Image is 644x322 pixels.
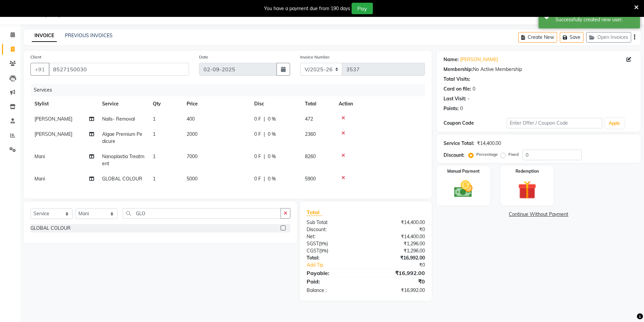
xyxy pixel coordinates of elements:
div: Net: [302,233,366,240]
div: - [468,95,470,102]
span: 9% [320,241,327,246]
label: Redemption [516,168,539,174]
a: INVOICE [32,30,57,42]
span: Total [307,209,322,216]
div: ₹0 [366,226,430,233]
span: 0 F [254,131,261,138]
button: Pay [352,3,373,14]
th: Stylist [30,96,98,112]
a: [PERSON_NAME] [460,56,498,63]
div: Membership: [444,66,473,73]
span: 8260 [305,153,316,159]
th: Service [98,96,149,112]
span: Nanoplastia Treatment [102,153,144,167]
div: ₹16,992.00 [366,254,430,262]
div: Card on file: [444,85,471,93]
th: Action [335,96,425,112]
span: 1 [153,116,156,122]
label: Invoice Number [300,54,330,60]
div: Total Visits: [444,76,470,83]
input: Enter Offer / Coupon Code [507,118,602,128]
button: +91 [30,63,49,76]
span: 472 [305,116,313,122]
span: Mani [34,176,45,182]
span: 7000 [187,153,197,159]
span: Mani [34,153,45,159]
button: Open Invoices [586,32,631,43]
div: ₹0 [377,262,430,269]
label: Fixed [508,151,519,157]
th: Total [301,96,335,112]
div: ₹1,296.00 [366,240,430,247]
span: GLOBAL COLOUR [102,176,142,182]
span: 1 [153,153,156,159]
div: ( ) [302,240,366,247]
button: Apply [605,118,624,128]
div: Paid: [302,277,366,286]
span: 2000 [187,131,197,137]
div: Sub Total: [302,219,366,226]
span: 5900 [305,176,316,182]
input: Search or Scan [123,208,281,219]
span: | [264,153,265,160]
input: Search by Name/Mobile/Email/Code [49,63,189,76]
div: Coupon Code [444,120,507,127]
a: PREVIOUS INVOICES [65,32,113,39]
th: Price [183,96,250,112]
img: _cash.svg [448,178,478,200]
div: You have a payment due from 190 days [264,5,350,12]
div: No Active Membership [444,66,634,73]
span: CGST [307,248,319,254]
span: 400 [187,116,195,122]
span: Algae Premium Pedicure [102,131,142,144]
div: ₹14,400.00 [366,219,430,226]
button: Save [560,32,583,43]
div: ( ) [302,247,366,254]
a: Add Tip [302,262,376,269]
label: Date [199,54,208,60]
span: 1 [153,131,156,137]
span: 0 % [268,153,276,160]
span: SGST [307,241,319,247]
span: 1 [153,176,156,182]
div: Balance : [302,287,366,294]
span: 2360 [305,131,316,137]
div: Points: [444,105,459,112]
div: ₹16,992.00 [366,287,430,294]
span: 0 F [254,175,261,182]
span: 0 F [254,153,261,160]
span: [PERSON_NAME] [34,116,72,122]
button: Create New [518,32,557,43]
div: Total: [302,254,366,262]
span: 0 % [268,131,276,138]
div: 0 [460,105,463,112]
span: Nails- Removal [102,116,135,122]
div: ₹0 [366,277,430,286]
div: Service Total: [444,140,474,147]
span: 0 % [268,116,276,123]
label: Manual Payment [447,168,480,174]
div: ₹14,400.00 [366,233,430,240]
span: 0 % [268,175,276,182]
div: Services [31,84,430,96]
label: Client [30,54,41,60]
span: | [264,116,265,123]
div: Name: [444,56,459,63]
div: ₹1,296.00 [366,247,430,254]
label: Percentage [476,151,498,157]
a: Continue Without Payment [438,211,639,218]
span: [PERSON_NAME] [34,131,72,137]
img: _gift.svg [512,178,542,201]
span: 9% [320,248,327,253]
div: Discount: [444,152,464,159]
th: Disc [250,96,301,112]
div: Discount: [302,226,366,233]
th: Qty [149,96,183,112]
div: ₹14,400.00 [477,140,501,147]
div: Payable: [302,269,366,277]
span: 5000 [187,176,197,182]
div: ₹16,992.00 [366,269,430,277]
span: | [264,131,265,138]
div: 0 [473,85,475,93]
div: Successfully created new user. [555,16,635,23]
